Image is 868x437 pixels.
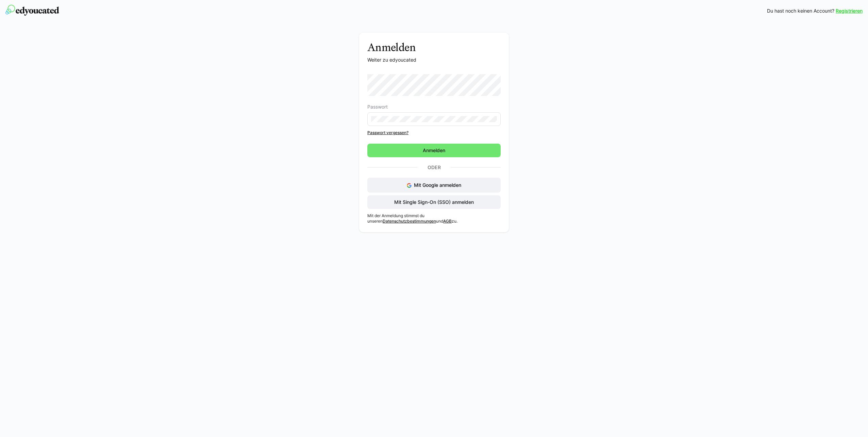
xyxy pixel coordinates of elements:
button: Mit Single Sign-On (SSO) anmelden [367,195,501,209]
span: Mit Google anmelden [414,182,461,188]
a: Passwort vergessen? [367,130,501,135]
h3: Anmelden [367,41,501,54]
a: Registrieren [836,7,863,14]
button: Anmelden [367,144,501,157]
span: Passwort [367,104,388,110]
a: AGB [443,218,452,224]
a: Datenschutzbestimmungen [383,218,436,224]
p: Weiter zu edyoucated [367,56,501,63]
span: Du hast noch keinen Account? [767,7,834,14]
p: Mit der Anmeldung stimmst du unseren und zu. [367,213,501,224]
span: Mit Single Sign-On (SSO) anmelden [393,199,475,206]
p: Oder [417,163,451,172]
img: edyoucated [5,5,59,16]
button: Mit Google anmelden [367,178,501,193]
span: Anmelden [422,147,446,154]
